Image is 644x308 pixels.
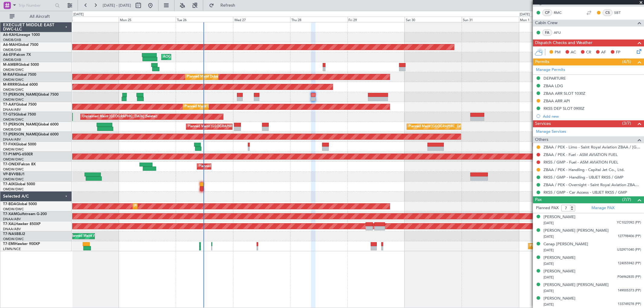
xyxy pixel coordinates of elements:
[536,205,559,211] label: Planned PAX
[543,175,623,180] a: RKSS / GMP - Handling - UBJET RKSS / GMP
[3,207,24,211] a: OMDW/DWC
[3,202,37,206] a: T7-BDAGlobal 5000
[62,17,119,22] div: Sun 24
[3,212,47,216] a: T7-XAMGulfstream G-200
[3,123,59,126] a: T7-[PERSON_NAME]Global 6000
[3,53,14,57] span: A6-EFI
[82,112,157,121] div: Unplanned Maint [GEOGRAPHIC_DATA] (Seletar)
[3,113,15,116] span: T7-GTS
[3,133,59,136] a: T7-[PERSON_NAME]Global 6000
[618,234,641,239] span: 127798406 (PP)
[543,302,554,307] span: [DATE]
[73,12,84,17] div: [DATE]
[3,163,19,166] span: T7-ONEX
[3,103,37,106] a: T7-AAYGlobal 7500
[3,33,40,37] a: A6-KAHLineage 1000
[3,212,17,216] span: T7-XAM
[3,38,21,42] a: OMDB/DXB
[535,196,542,203] span: Pax
[3,78,24,82] a: OMDW/DWC
[3,73,16,77] span: M-RAFI
[3,157,24,162] a: OMDW/DWC
[3,127,21,132] a: OMDB/DXB
[134,202,194,211] div: Planned Maint Dubai (Al Maktoum Intl)
[3,167,24,172] a: OMDW/DWC
[543,268,575,275] div: [PERSON_NAME]
[3,177,24,182] a: OMDW/DWC
[3,117,24,122] a: OMDW/DWC
[543,296,575,302] div: [PERSON_NAME]
[405,17,462,22] div: Sat 30
[3,33,17,37] span: A6-KAH
[3,242,40,246] a: T7-EMIHawker 900XP
[543,248,554,252] span: [DATE]
[617,220,641,225] span: YC1027092 (PP)
[3,133,38,136] span: T7-[PERSON_NAME]
[618,288,641,293] span: 149005373 (PP)
[535,59,549,65] span: Permits
[543,152,618,157] a: ZBAA / PEK - Fuel - ASM AVIATION FUEL
[543,275,554,280] span: [DATE]
[543,98,570,103] div: ZBAA ARR API
[199,162,258,171] div: Planned Maint Dubai (Al Maktoum Intl)
[3,237,24,241] a: OMDW/DWC
[188,122,289,131] div: Planned Maint [GEOGRAPHIC_DATA] ([GEOGRAPHIC_DATA] Intl)
[617,247,641,252] span: U32971040 (PP)
[3,123,38,126] span: T7-[PERSON_NAME]
[3,68,24,72] a: OMDW/DWC
[614,10,628,15] a: SBT
[618,261,641,266] span: 124055942 (PP)
[3,63,39,67] a: M-AMBRGlobal 5000
[3,143,36,146] a: T7-FHXGlobal 5000
[409,122,509,131] div: Planned Maint [GEOGRAPHIC_DATA] ([GEOGRAPHIC_DATA] Intl)
[617,275,641,280] span: P06962835 (PP)
[601,49,606,56] span: AF
[18,1,53,10] input: Trip Number
[348,17,405,22] div: Fri 29
[535,120,551,127] span: Services
[542,9,552,16] div: CP
[536,67,565,73] a: Manage Permits
[3,153,18,156] span: T7-P1MP
[3,232,25,236] a: T7-NASBBJ2
[3,43,38,47] a: A6-MAHGlobal 7500
[542,29,552,36] div: FA
[616,49,620,56] span: FP
[519,17,576,22] div: Mon 1
[163,52,234,62] div: AOG Maint [GEOGRAPHIC_DATA] (Dubai Intl)
[543,262,554,266] span: [DATE]
[591,205,614,211] a: Manage PAX
[3,43,18,47] span: A6-MAH
[543,228,609,234] div: [PERSON_NAME] [PERSON_NAME]
[3,73,36,77] a: M-RAFIGlobal 7500
[543,255,575,261] div: [PERSON_NAME]
[3,83,38,87] a: M-RRRRGlobal 6000
[555,49,561,56] span: PM
[3,163,36,166] a: T7-ONEXFalcon 8X
[3,247,21,251] a: LFMN/NCE
[3,113,36,116] a: T7-GTSGlobal 7500
[3,53,31,57] a: A6-EFIFalcon 7X
[543,114,641,119] div: Add new
[3,137,21,142] a: DNAA/ABV
[543,221,554,225] span: [DATE]
[535,136,548,143] span: Others
[543,234,554,239] span: [DATE]
[543,182,641,187] a: ZBAA / PEK - Overnight - Saint Royal Aviation ZBAA / [GEOGRAPHIC_DATA]
[554,10,567,15] a: RMC
[3,83,17,87] span: M-RRRR
[3,242,15,246] span: T7-EMI
[462,17,519,22] div: Sun 31
[543,91,585,96] div: ZBAA ARR SLOT 1030Z
[535,20,558,27] span: Cabin Crew
[520,12,530,17] div: [DATE]
[3,222,15,226] span: T7-XAL
[184,102,244,111] div: Planned Maint Dubai (Al Maktoum Intl)
[543,83,563,88] div: ZBAA LDG
[119,17,176,22] div: Mon 25
[543,167,625,172] a: ZBAA / PEK - Handling - Capital Jet Co., Ltd.
[3,87,24,92] a: OMDW/DWC
[618,302,641,307] span: 133749278 (PP)
[3,93,38,97] span: T7-[PERSON_NAME]
[543,106,585,111] div: RKSS DEP SLOT 0900Z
